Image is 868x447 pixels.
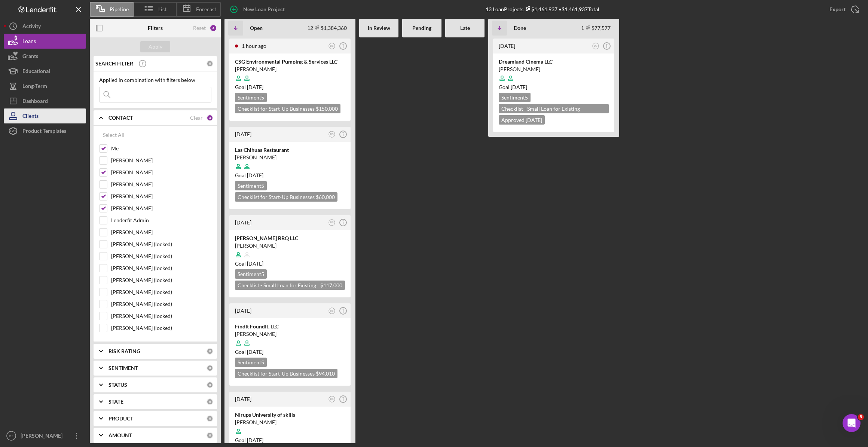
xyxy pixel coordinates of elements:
[111,193,211,200] label: [PERSON_NAME]
[235,235,345,242] div: [PERSON_NAME] BBQ LLC
[843,414,861,432] iframe: Intercom live chat
[316,370,335,377] span: $94,010
[235,104,340,113] div: Checklist for Start-Up Businesses
[228,37,352,122] a: 1 hour agoDSCSG Environmental Pumping & Services LLC[PERSON_NAME]Goal [DATE]Sentiment5Checklist f...
[109,416,133,422] b: PRODUCT
[22,79,47,95] div: Long-Term
[99,128,128,143] button: Select All
[109,432,132,438] b: AMOUNT
[499,104,609,113] div: Checklist - Small Loan for Existing Businesses $77,577
[207,415,213,422] div: 0
[110,6,129,12] span: Pipeline
[235,396,251,402] time: 2025-09-12 00:03
[368,25,390,31] b: In Review
[235,172,263,178] span: Goal
[111,300,211,308] label: [PERSON_NAME] (locked)
[196,6,216,12] span: Forecast
[330,398,334,400] text: DS
[95,61,133,67] b: SEARCH FILTER
[235,369,337,378] div: Checklist for Start-Up Businesses
[247,437,263,443] time: 08/27/2025
[4,123,86,138] button: Product Templates
[4,49,86,64] a: Grants
[22,94,48,110] div: Dashboard
[210,24,217,32] div: 4
[499,93,531,102] div: Sentiment 5
[235,419,345,426] div: [PERSON_NAME]
[499,43,515,49] time: 2025-02-12 17:14
[235,411,345,419] div: Nirups University of skills
[327,306,337,316] button: DS
[235,269,267,279] div: Sentiment 5
[9,434,13,438] text: BZ
[327,218,337,228] button: DS
[149,41,162,52] div: Apply
[250,25,263,31] b: Open
[486,6,599,12] div: 13 Loan Projects • $1,461,937 Total
[148,25,163,31] b: Filters
[235,437,263,443] span: Goal
[235,358,267,367] div: Sentiment 5
[235,330,345,338] div: [PERSON_NAME]
[330,309,334,312] text: DS
[235,154,345,161] div: [PERSON_NAME]
[4,94,86,108] button: Dashboard
[499,84,527,90] span: Goal
[243,2,285,17] div: New Loan Project
[111,205,211,212] label: [PERSON_NAME]
[22,49,38,65] div: Grants
[327,394,337,404] button: DS
[224,2,292,17] button: New Loan Project
[235,192,337,202] div: Checklist for Start-Up Businesses
[4,64,86,79] a: Educational
[4,19,86,34] button: Activity
[111,229,211,236] label: [PERSON_NAME]
[109,399,123,405] b: STATE
[111,324,211,332] label: [PERSON_NAME] (locked)
[111,288,211,296] label: [PERSON_NAME] (locked)
[514,25,526,31] b: Done
[829,2,846,17] div: Export
[247,172,263,178] time: 09/19/2025
[594,45,598,47] text: DS
[247,349,263,355] time: 10/23/2025
[4,34,86,49] button: Loans
[111,217,211,224] label: Lenderfit Admin
[822,2,864,17] button: Export
[235,131,251,137] time: 2025-09-24 21:25
[492,37,615,133] a: [DATE]DSDreamland Cinema LLC[PERSON_NAME]Goal [DATE]Sentiment5Checklist - Small Loan for Existing...
[111,169,211,176] label: [PERSON_NAME]
[235,281,345,290] div: Checklist - Small Loan for Existing Businesses
[207,348,213,355] div: 0
[247,260,263,267] time: 11/06/2025
[111,241,211,248] label: [PERSON_NAME] (locked)
[235,242,345,249] div: [PERSON_NAME]
[330,45,334,47] text: DS
[111,157,211,164] label: [PERSON_NAME]
[111,276,211,284] label: [PERSON_NAME] (locked)
[235,307,251,314] time: 2025-09-24 00:28
[499,65,609,73] div: [PERSON_NAME]
[22,108,39,125] div: Clients
[22,34,36,50] div: Loans
[4,79,86,94] button: Long-Term
[327,41,337,51] button: DS
[235,58,345,65] div: CSG Environmental Pumping & Services LLC
[235,84,263,90] span: Goal
[330,221,334,224] text: DS
[581,25,611,31] div: 1 $77,577
[4,428,86,443] button: BZ[PERSON_NAME]
[158,6,166,12] span: List
[109,365,138,371] b: SENTIMENT
[111,145,211,152] label: Me
[499,58,609,65] div: Dreamland Cinema LLC
[207,382,213,388] div: 0
[111,264,211,272] label: [PERSON_NAME] (locked)
[103,128,125,143] div: Select All
[235,65,345,73] div: [PERSON_NAME]
[109,382,127,388] b: STATUS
